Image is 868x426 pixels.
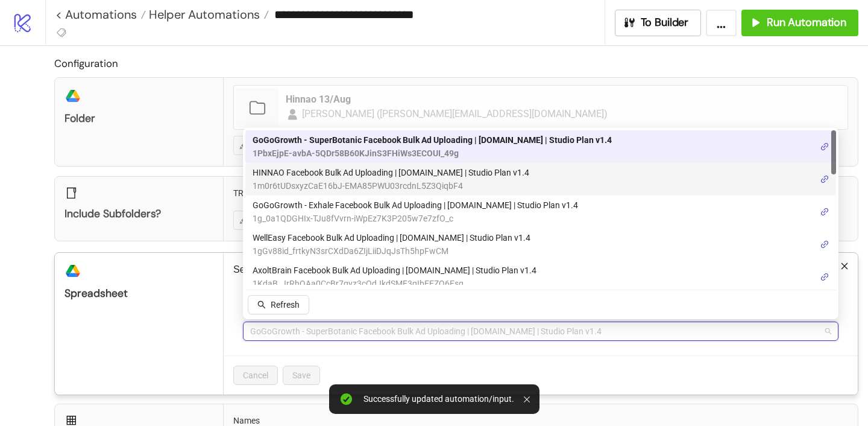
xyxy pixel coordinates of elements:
[245,130,836,163] div: GoGoGrowth - SuperBotanic Facebook Bulk Ad Uploading | Kitchn.io | Studio Plan v1.4
[820,205,829,218] a: link
[820,240,829,249] span: link
[64,287,213,300] div: Spreadsheet
[233,366,278,385] button: Cancel
[253,133,612,147] span: GoGoGrowth - SuperBotanic Facebook Bulk Ad Uploading | [DOMAIN_NAME] | Studio Plan v1.4
[820,273,829,281] span: link
[363,394,514,404] div: Successfully updated automation/input.
[253,212,578,225] span: 1g_0a1QDGHIx-TJu8fVvrn-iWpEz7K3P205w7e7zfO_c
[820,270,829,284] a: link
[245,163,836,196] div: HINNAO Facebook Bulk Ad Uploading | Kitchn.io | Studio Plan v1.4
[55,8,146,21] a: < Automations
[257,300,266,309] span: search
[253,264,536,277] span: AxoltBrain Facebook Bulk Ad Uploading | [DOMAIN_NAME] | Studio Plan v1.4
[253,199,578,212] span: GoGoGrowth - Exhale Facebook Bulk Ad Uploading | [DOMAIN_NAME] | Studio Plan v1.4
[820,238,829,251] a: link
[820,173,829,186] a: link
[146,8,269,21] a: Helper Automations
[820,175,829,183] span: link
[245,261,836,293] div: AxoltBrain Facebook Bulk Ad Uploading | Kitchn.io | Studio Plan v1.4
[741,10,858,36] button: Run Automation
[706,10,737,36] button: ...
[820,208,829,216] span: link
[245,228,836,261] div: WellEasy Facebook Bulk Ad Uploading | Kitchn.io | Studio Plan v1.4
[283,366,320,385] button: Save
[253,179,529,192] span: 1m0r6tUDsxyzCaE16bJ-EMA85PWU03rcdnL5Z3QiqbF4
[245,196,836,228] div: GoGoGrowth - Exhale Facebook Bulk Ad Uploading | Kitchn.io | Studio Plan v1.4
[820,140,829,153] a: link
[253,231,530,244] span: WellEasy Facebook Bulk Ad Uploading | [DOMAIN_NAME] | Studio Plan v1.4
[820,142,829,151] span: link
[233,262,848,277] p: Select the spreadsheet to which you would like to export the files' names and links.
[248,295,309,314] button: Refresh
[641,16,689,30] span: To Builder
[253,166,529,179] span: HINNAO Facebook Bulk Ad Uploading | [DOMAIN_NAME] | Studio Plan v1.4
[250,322,831,340] span: GoGoGrowth - SuperBotanic Facebook Bulk Ad Uploading | Kitchn.io | Studio Plan v1.4
[253,244,530,258] span: 1gGv88id_frtkyN3srCXdDa6ZIjLiiDJqJsTh5hpFwCM
[54,56,858,71] h2: Configuration
[253,147,612,160] span: 1PbxEjpE-avbA-5QDr58B60KJinS3FHiWs3ECOUI_49g
[615,10,702,36] button: To Builder
[146,7,260,22] span: Helper Automations
[767,16,846,30] span: Run Automation
[840,262,849,270] span: close
[271,300,300,310] span: Refresh
[253,277,536,290] span: 1KdaB_JrRhQAa0CcBr7qyz3cQdJkdSME3qIbEEZQ6Esg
